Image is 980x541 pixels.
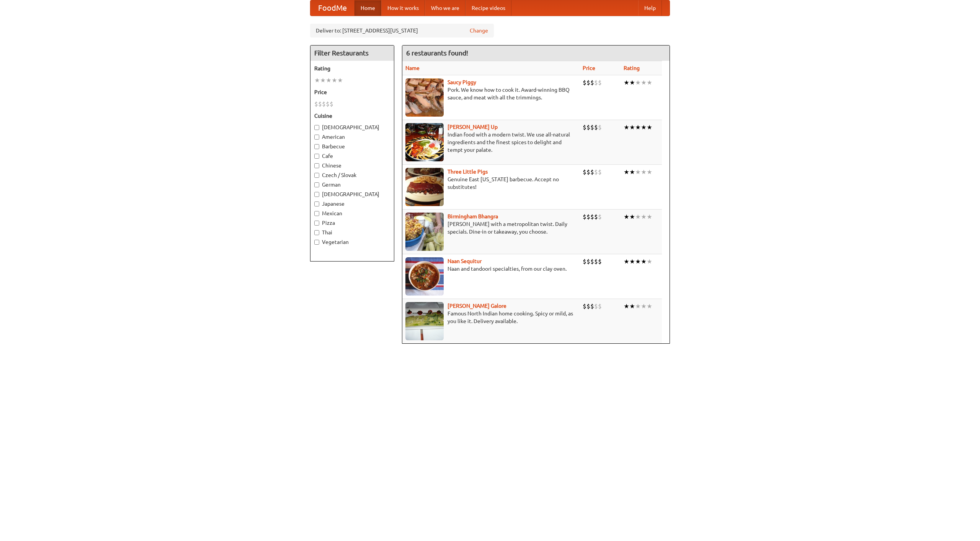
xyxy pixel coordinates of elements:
[320,76,326,84] li: ★
[314,190,390,198] label: [DEMOGRAPHIC_DATA]
[647,257,652,266] li: ★
[594,168,598,176] li: $
[318,100,322,108] li: $
[314,171,390,179] label: Czech / Slovak
[448,169,488,175] a: Three Little Pigs
[310,24,494,37] div: Deliver to: [STREET_ADDRESS][US_STATE]
[586,168,590,176] li: $
[635,78,641,87] li: ★
[405,168,444,206] img: littlepigs.jpg
[354,0,381,16] a: Home
[314,144,319,149] input: Barbecue
[310,45,394,61] h4: Filter Restaurants
[314,201,319,206] input: Japanese
[314,192,319,197] input: [DEMOGRAPHIC_DATA]
[590,123,594,132] li: $
[314,210,390,217] label: Mexican
[641,168,647,176] li: ★
[641,302,647,310] li: ★
[598,168,602,176] li: $
[583,123,586,132] li: $
[641,123,647,132] li: ★
[326,76,332,84] li: ★
[594,257,598,266] li: $
[624,123,629,132] li: ★
[314,181,390,188] label: German
[624,302,629,310] li: ★
[448,303,506,309] a: [PERSON_NAME] Galore
[598,257,602,266] li: $
[624,65,640,71] a: Rating
[586,123,590,132] li: $
[405,257,444,296] img: naansequitur.jpg
[314,135,319,140] input: American
[314,88,390,96] h5: Price
[624,168,629,176] li: ★
[406,49,468,57] ng-pluralize: 6 restaurants found!
[405,78,444,117] img: saucy.jpg
[405,65,420,71] a: Name
[314,125,319,130] input: [DEMOGRAPHIC_DATA]
[405,310,577,325] p: Famous North Indian home cooking. Spicy or mild, as you like it. Delivery available.
[624,257,629,266] li: ★
[647,302,652,310] li: ★
[326,100,330,108] li: $
[629,78,635,87] li: ★
[314,100,318,108] li: $
[598,123,602,132] li: $
[314,211,319,216] input: Mexican
[405,86,577,101] p: Pork. We know how to cook it. Award-winning BBQ sauce, and meat with all the trimmings.
[629,123,635,132] li: ★
[586,302,590,310] li: $
[314,65,390,72] h5: Rating
[314,182,319,187] input: German
[641,257,647,266] li: ★
[448,258,482,264] a: Naan Sequitur
[314,152,390,160] label: Cafe
[594,213,598,221] li: $
[405,220,577,236] p: [PERSON_NAME] with a metropolitan twist. Daily specials. Dine-in or takeaway, you choose.
[314,123,390,131] label: [DEMOGRAPHIC_DATA]
[405,123,444,161] img: curryup.jpg
[314,133,390,141] label: American
[405,265,577,273] p: Naan and tandoori specialties, from our clay oven.
[448,213,498,219] a: Birmingham Bhangra
[635,302,641,310] li: ★
[314,154,319,159] input: Cafe
[594,302,598,310] li: $
[594,123,598,132] li: $
[586,78,590,87] li: $
[641,78,647,87] li: ★
[647,123,652,132] li: ★
[322,100,326,108] li: $
[425,0,465,16] a: Who we are
[586,257,590,266] li: $
[583,65,595,71] a: Price
[647,78,652,87] li: ★
[598,302,602,310] li: $
[314,173,319,178] input: Czech / Slovak
[314,219,390,227] label: Pizza
[635,257,641,266] li: ★
[624,213,629,221] li: ★
[635,123,641,132] li: ★
[586,213,590,221] li: $
[448,124,498,130] a: [PERSON_NAME] Up
[314,76,320,84] li: ★
[405,175,577,191] p: Genuine East [US_STATE] barbecue. Accept no substitutes!
[629,257,635,266] li: ★
[470,27,488,34] a: Change
[314,230,319,235] input: Thai
[629,168,635,176] li: ★
[314,238,390,246] label: Vegetarian
[583,302,586,310] li: $
[314,163,319,168] input: Chinese
[310,0,354,16] a: FoodMe
[590,302,594,310] li: $
[314,240,319,245] input: Vegetarian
